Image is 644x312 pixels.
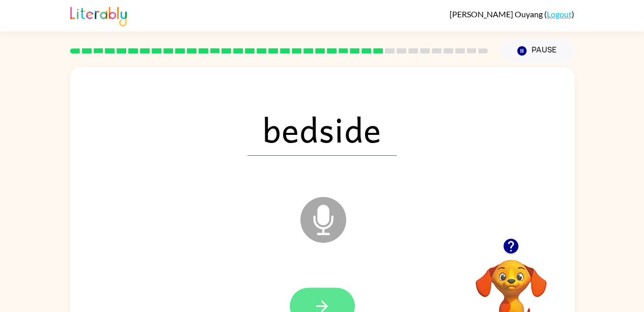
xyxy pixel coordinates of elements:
a: Logout [547,9,572,19]
div: ( ) [450,9,574,19]
button: Pause [500,39,574,63]
span: [PERSON_NAME] Ouyang [450,9,544,19]
img: Literably [70,4,127,26]
span: bedside [247,103,397,156]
